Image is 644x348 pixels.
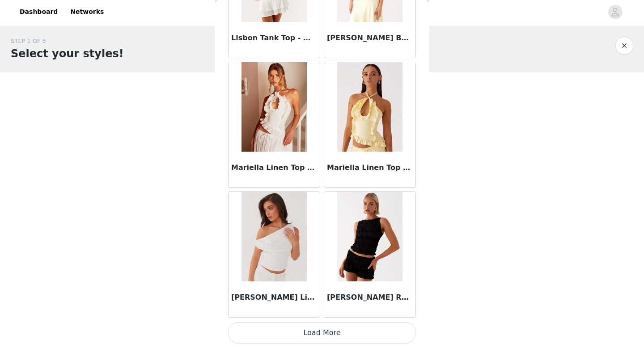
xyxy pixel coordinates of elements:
h3: Mariella Linen Top - White [231,162,317,173]
h1: Select your styles! [11,46,124,62]
div: STEP 1 OF 5 [11,37,124,46]
h3: [PERSON_NAME] Ruched Tank Top - Black [327,292,413,303]
h3: Lisbon Tank Top - White [231,33,317,43]
h3: [PERSON_NAME] Linen One Shoulder Top - White [231,292,317,303]
a: Dashboard [14,2,63,22]
a: Networks [65,2,109,22]
img: Mariella Linen Top - White [241,62,306,152]
img: Mariella Linen Top - Yellow [337,62,402,152]
img: Messina Ruched Tank Top - Black [337,192,402,281]
button: Load More [228,322,416,344]
h3: Mariella Linen Top - Yellow [327,162,413,173]
div: avatar [611,5,619,19]
img: Marissa Linen One Shoulder Top - White [241,192,306,281]
h3: [PERSON_NAME] Beaded Tie Back Top - Siena Floral [327,33,413,43]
